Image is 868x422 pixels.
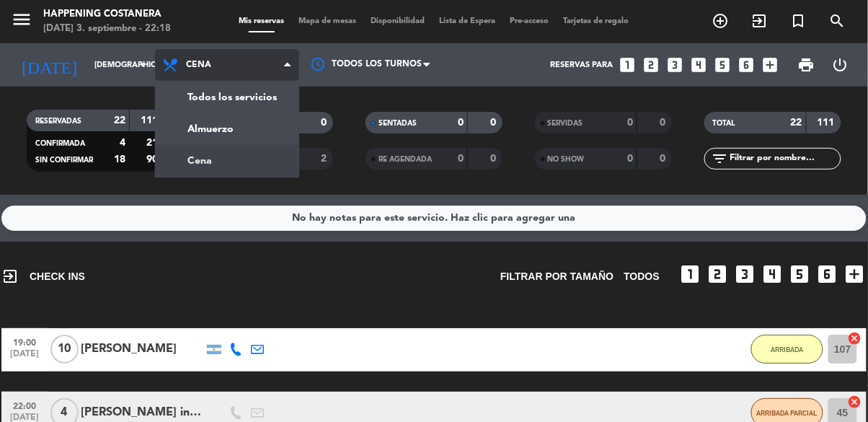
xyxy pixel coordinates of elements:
[50,335,79,364] span: 10
[156,113,298,145] a: Almuerzo
[848,395,862,409] i: cancel
[712,12,730,30] i: add_circle_outline
[11,9,32,30] i: menu
[81,340,203,359] div: [PERSON_NAME]
[43,7,171,22] div: Happening Costanera
[1,268,19,285] i: exit_to_app
[642,56,661,74] i: looks_two
[43,22,171,36] div: [DATE] 3. septiembre - 22:18
[734,263,757,286] i: looks_3
[789,263,812,286] i: looks_5
[433,17,503,25] span: Lista de Espera
[832,56,849,74] i: power_settings_new
[751,12,769,30] i: exit_to_app
[738,56,756,74] i: looks_6
[829,12,846,30] i: search
[6,333,43,350] span: 19:00
[761,263,784,286] i: looks_4
[790,12,807,30] i: turned_in_not
[146,154,161,164] strong: 90
[490,118,499,128] strong: 0
[548,120,583,127] span: SERVIDAS
[503,17,557,25] span: Pre-acceso
[843,263,867,286] i: add_box
[292,17,364,25] span: Mapa de mesas
[798,56,815,74] span: print
[378,120,417,127] span: SENTADAS
[624,268,660,285] span: TODOS
[690,56,709,74] i: looks_4
[548,156,585,163] span: NO SHOW
[729,151,841,167] input: Filtrar por nombre...
[114,115,125,126] strong: 22
[713,120,735,127] span: TOTAL
[751,335,823,364] button: ARRIBADA
[823,43,857,87] div: LOG OUT
[490,154,499,164] strong: 0
[186,60,211,70] span: Cena
[81,403,203,422] div: [PERSON_NAME] inv x pao
[660,118,668,128] strong: 0
[322,118,330,128] strong: 0
[627,118,633,128] strong: 0
[557,17,637,25] span: Tarjetas de regalo
[707,263,730,286] i: looks_two
[771,346,804,353] span: ARRIBADA
[791,118,802,128] strong: 22
[816,263,839,286] i: looks_6
[458,118,464,128] strong: 0
[120,138,125,148] strong: 4
[6,349,43,366] span: [DATE]
[364,17,433,25] span: Disponibilidad
[156,145,298,177] a: Cena
[11,49,87,81] i: [DATE]
[141,115,161,126] strong: 111
[679,263,702,286] i: looks_one
[848,331,862,346] i: cancel
[1,268,85,285] span: CHECK INS
[232,17,292,25] span: Mis reservas
[500,268,614,285] span: Filtrar por tamaño
[627,154,633,164] strong: 0
[666,56,685,74] i: looks_3
[35,140,85,147] span: CONFIRMADA
[6,397,43,413] span: 22:00
[11,9,32,35] button: menu
[156,82,298,113] a: Todos los servicios
[322,154,330,164] strong: 2
[35,118,81,125] span: RESERVADAS
[35,157,93,164] span: SIN CONFIRMAR
[293,210,576,227] div: No hay notas para este servicio. Haz clic para agregar una
[818,118,838,128] strong: 111
[114,154,125,164] strong: 18
[458,154,464,164] strong: 0
[714,56,732,74] i: looks_5
[761,56,780,74] i: add_box
[134,56,151,74] i: arrow_drop_down
[146,138,161,148] strong: 21
[660,154,668,164] strong: 0
[757,409,818,417] span: ARRIBADA PARCIAL
[551,61,614,70] span: Reservas para
[378,156,432,163] span: RE AGENDADA
[619,56,637,74] i: looks_one
[712,150,729,167] i: filter_list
